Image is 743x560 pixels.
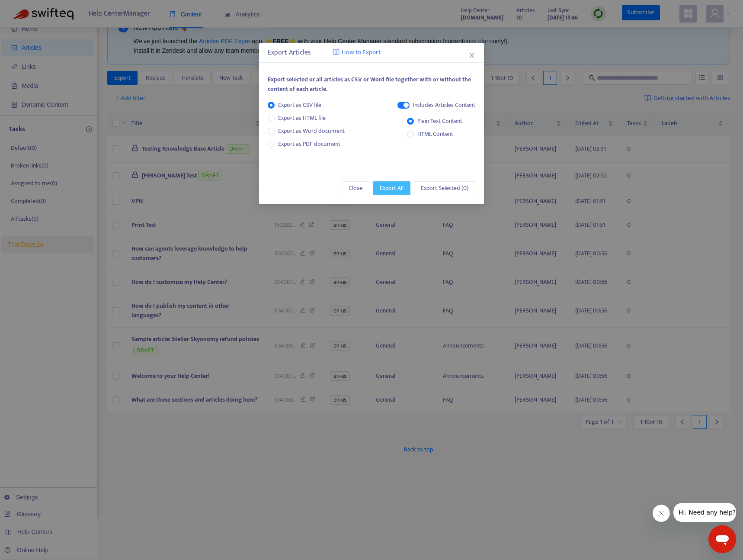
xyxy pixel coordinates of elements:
[275,126,348,136] span: Export as Word document
[342,181,369,195] button: Close
[380,183,404,193] span: Export All
[414,129,457,139] span: HTML Content
[373,181,410,195] button: Export All
[342,48,381,58] span: How to Export
[349,183,362,193] span: Close
[414,116,466,126] span: Plain Text Content
[413,100,475,110] div: Includes Articles Content
[333,49,339,56] img: image-link
[268,48,475,58] div: Export Articles
[653,505,670,522] iframe: Close message
[275,113,329,123] span: Export as HTML file
[468,52,475,59] span: close
[333,48,381,58] a: How to Export
[414,181,475,195] button: Export Selected (0)
[673,503,736,522] iframe: Message from company
[708,525,736,553] iframe: Button to launch messaging window
[275,100,325,110] span: Export as CSV file
[268,74,471,94] span: Export selected or all articles as CSV or Word file together with or without the content of each ...
[278,139,340,149] span: Export as PDF document
[467,51,477,60] button: Close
